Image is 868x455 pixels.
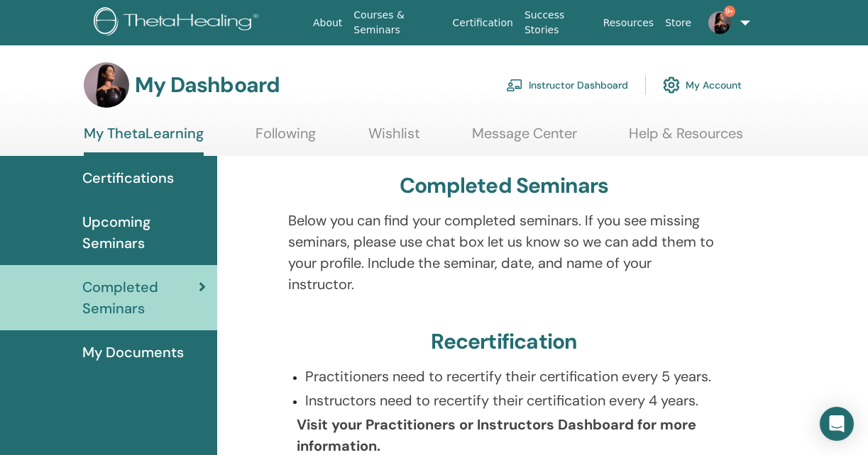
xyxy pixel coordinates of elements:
a: Message Center [472,125,577,152]
h3: Recertification [431,329,577,354]
p: Practitioners need to recertify their certification every 5 years. [305,366,720,387]
a: Wishlist [368,125,420,152]
a: Courses & Seminars [348,2,446,43]
a: Certification [447,10,519,36]
img: chalkboard-teacher.svg [506,79,523,91]
img: default.jpg [708,11,731,34]
a: My ThetaLearning [84,125,204,156]
a: Instructor Dashboard [506,69,628,101]
b: Visit your Practitioners or Instructors Dashboard for more information. [297,415,696,455]
a: Help & Resources [629,125,743,152]
a: Success Stories [519,2,598,43]
a: My Account [663,69,742,101]
p: Below you can find your completed seminars. If you see missing seminars, please use chat box let ... [288,210,720,295]
span: Upcoming Seminars [82,211,206,254]
span: 9+ [724,6,735,17]
a: Following [256,125,316,152]
h3: Completed Seminars [400,173,609,198]
span: Certifications [82,167,174,189]
h3: My Dashboard [135,72,280,98]
img: default.jpg [84,62,129,108]
a: Resources [598,10,660,36]
img: logo.png [94,7,263,39]
img: cog.svg [663,73,680,97]
a: About [307,10,348,36]
div: Open Intercom Messenger [820,407,854,441]
span: Completed Seminars [82,276,199,319]
p: Instructors need to recertify their certification every 4 years. [305,390,720,411]
span: My Documents [82,342,184,363]
a: Store [659,10,697,36]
